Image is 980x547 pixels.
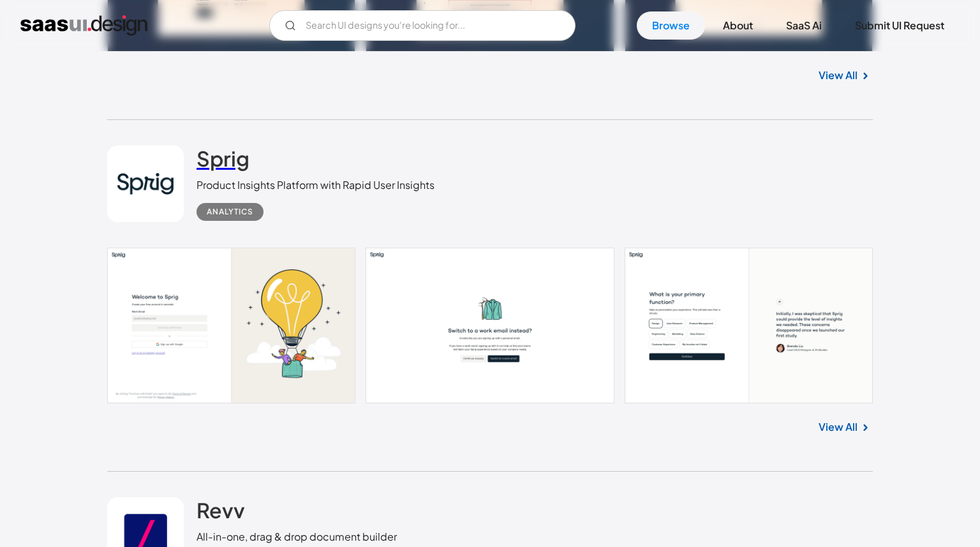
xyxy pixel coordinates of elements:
[819,68,857,83] a: View All
[197,497,245,523] h2: Revv
[269,10,575,41] form: Email Form
[637,11,705,40] a: Browse
[197,529,397,544] div: All-in-one, drag & drop document builder
[708,11,768,40] a: About
[197,177,434,193] div: Product Insights Platform with Rapid User Insights
[819,419,857,435] a: View All
[771,11,837,40] a: SaaS Ai
[207,204,253,220] div: Analytics
[20,15,147,36] a: home
[269,10,575,41] input: Search UI designs you're looking for...
[840,11,960,40] a: Submit UI Request
[197,146,249,171] h2: Sprig
[197,146,249,177] a: Sprig
[197,497,245,529] a: Revv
